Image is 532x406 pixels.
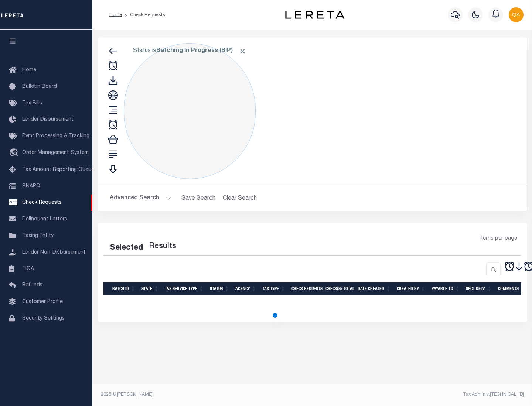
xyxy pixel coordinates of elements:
[394,282,429,295] th: Created By
[22,266,34,271] span: TIQA
[110,191,171,206] button: Advanced Search
[463,282,495,295] th: Spcl Delv.
[22,183,40,189] span: SNAPQ
[22,101,42,106] span: Tax Bills
[220,191,260,206] button: Clear Search
[22,150,89,155] span: Order Management System
[109,13,122,17] a: Home
[232,282,259,295] th: Agency
[285,11,344,19] img: logo-dark.svg
[495,282,528,295] th: Comments
[22,283,42,288] span: Refunds
[139,282,162,295] th: State
[259,282,289,295] th: Tax Type
[22,84,57,89] span: Bulletin Board
[355,282,394,295] th: Date Created
[22,200,62,205] span: Check Requests
[22,316,65,321] span: Security Settings
[429,282,463,295] th: Payable To
[22,68,36,73] span: Home
[156,48,246,54] b: Batching In Progress (BIP)
[480,235,517,243] span: Items per page
[9,148,21,158] i: travel_explore
[124,43,256,179] div: Click to Edit
[22,134,89,139] span: Pymt Processing & Tracking
[122,11,165,18] li: Check Requests
[22,299,63,304] span: Customer Profile
[22,233,54,238] span: Taxing Entity
[289,282,323,295] th: Check Requests
[22,217,67,222] span: Delinquent Letters
[177,191,220,206] button: Save Search
[95,391,313,398] div: 2025 © [PERSON_NAME].
[149,241,176,252] label: Results
[323,282,355,295] th: Check(s) Total
[207,282,232,295] th: Status
[22,117,74,122] span: Lender Disbursement
[109,282,139,295] th: Batch Id
[22,250,86,255] span: Lender Non-Disbursement
[318,391,524,398] div: Tax Admin v.[TECHNICAL_ID]
[239,47,246,55] span: Click to Remove
[162,282,207,295] th: Tax Service Type
[110,242,143,254] div: Selected
[22,167,94,172] span: Tax Amount Reporting Queue
[509,7,524,22] img: svg+xml;base64,PHN2ZyB4bWxucz0iaHR0cDovL3d3dy53My5vcmcvMjAwMC9zdmciIHBvaW50ZXItZXZlbnRzPSJub25lIi...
